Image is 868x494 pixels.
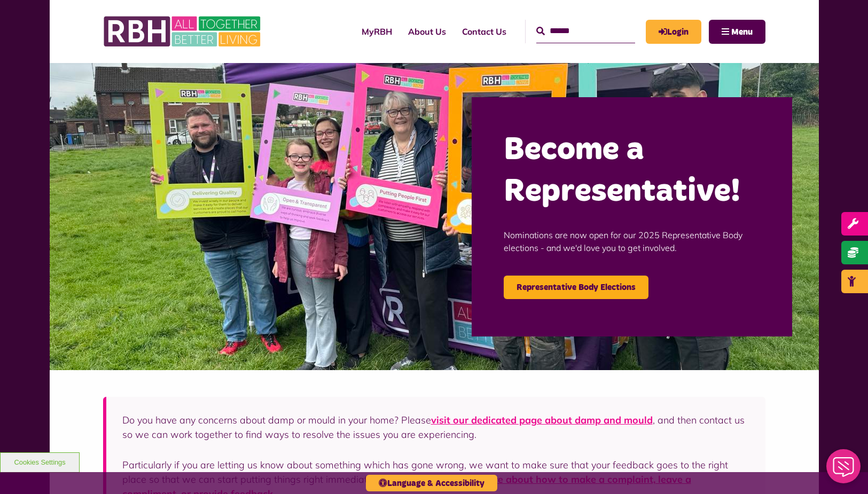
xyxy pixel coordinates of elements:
a: visit our dedicated page about damp and mould [431,414,653,426]
a: MyRBH [646,20,701,44]
a: About Us [400,17,454,46]
iframe: Netcall Web Assistant for live chat [820,446,868,494]
a: Contact Us [454,17,514,46]
a: MyRBH [354,17,400,46]
a: Representative Body Elections [504,276,648,299]
input: Search [536,20,635,43]
h2: Become a Representative! [504,129,760,213]
img: Image (22) [50,63,819,370]
p: Nominations are now open for our 2025 Representative Body elections - and we'd love you to get in... [504,213,760,270]
button: Language & Accessibility [366,475,497,491]
span: Menu [731,28,753,36]
p: Do you have any concerns about damp or mould in your home? Please , and then contact us so we can... [122,413,749,442]
button: Navigation [709,20,765,44]
img: RBH [103,11,263,52]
